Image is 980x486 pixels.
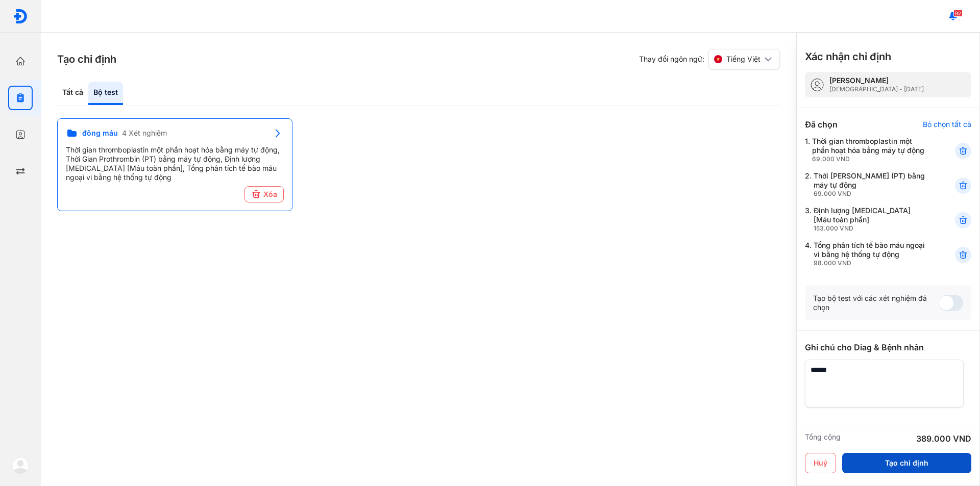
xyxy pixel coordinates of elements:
div: Bỏ chọn tất cả [923,120,971,129]
div: Bộ test [88,82,123,105]
span: 4 Xét nghiệm [122,129,167,138]
button: Xóa [244,186,284,202]
img: logo [13,9,28,24]
div: 69.000 VND [812,155,930,163]
div: 3. [805,206,930,233]
button: Huỷ [805,453,836,473]
div: 4. [805,241,930,267]
div: 153.000 VND [814,224,930,233]
div: [DEMOGRAPHIC_DATA] - [DATE] [829,85,924,93]
div: 2. [805,171,930,198]
div: Thời gian thromboplastin một phần hoạt hóa bằng máy tự động [812,137,930,163]
span: Tiếng Việt [726,55,761,64]
div: [PERSON_NAME] [829,76,924,85]
div: 389.000 VND [916,432,971,445]
div: Thay đổi ngôn ngữ: [639,49,780,69]
img: logo [12,457,29,474]
span: đông máu [82,129,118,138]
span: 92 [953,10,963,17]
div: Tạo bộ test với các xét nghiệm đã chọn [813,294,939,312]
div: Ghi chú cho Diag & Bệnh nhân [805,341,971,353]
div: 69.000 VND [814,190,930,198]
div: Thời gian thromboplastin một phần hoạt hóa bằng máy tự động, Thời Gian Prothrombin (PT) bằng máy ... [66,145,284,182]
h3: Tạo chỉ định [57,52,116,66]
div: Thời [PERSON_NAME] (PT) bằng máy tự động [814,171,930,198]
button: Tạo chỉ định [842,453,971,473]
span: Xóa [263,190,277,199]
div: Tổng cộng [805,432,841,445]
div: Đã chọn [805,118,838,131]
div: Định lượng [MEDICAL_DATA] [Máu toàn phần] [814,206,930,233]
h3: Xác nhận chỉ định [805,49,891,64]
div: Tất cả [57,82,88,105]
div: 98.000 VND [814,259,930,267]
div: 1. [805,137,930,163]
div: Tổng phân tích tế bào máu ngoại vi bằng hệ thống tự động [814,241,930,267]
